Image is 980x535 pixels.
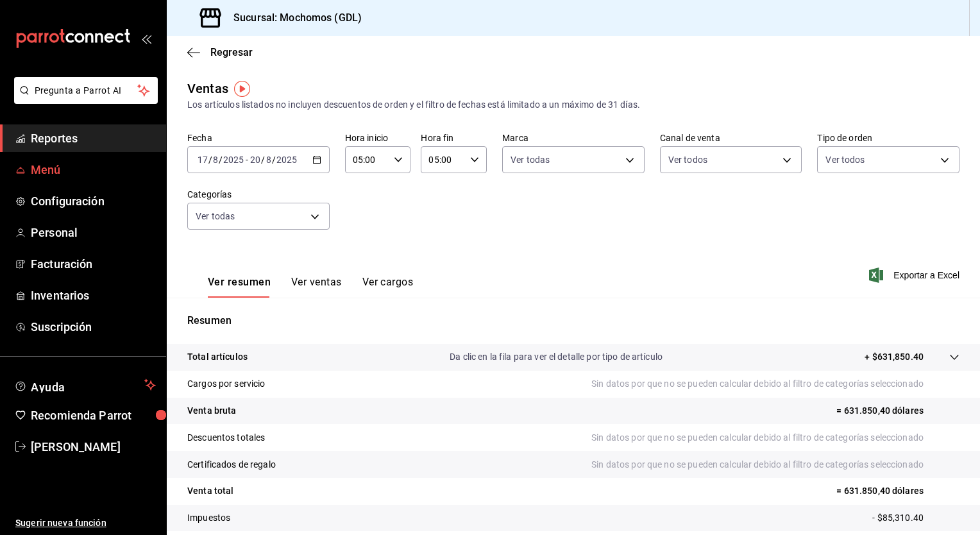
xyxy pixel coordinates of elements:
[893,270,959,280] font: Exportar a Excel
[836,484,959,498] p: = 631.850,40 dólares
[272,155,276,165] span: /
[421,133,487,142] label: Hora fin
[31,132,78,145] font: Reportes
[187,46,253,58] button: Regresar
[872,267,959,283] button: Exportar a Excel
[362,276,414,298] button: Ver cargos
[31,377,139,393] span: Ayuda
[208,276,271,289] font: Ver resumen
[15,518,106,528] font: Sugerir nueva función
[187,133,330,142] label: Fecha
[187,79,228,98] div: Ventas
[9,93,158,106] a: Pregunta a Parrot AI
[591,431,959,445] p: Sin datos por que no se pueden calcular debido al filtro de categorías seleccionado
[187,190,330,199] label: Categorías
[246,155,248,165] span: -
[31,163,61,176] font: Menú
[276,155,298,165] input: ----
[261,155,265,165] span: /
[817,133,959,142] label: Tipo de orden
[219,155,223,165] span: /
[234,81,250,97] img: Marcador de información sobre herramientas
[31,440,121,454] font: [PERSON_NAME]
[187,404,236,418] p: Venta bruta
[825,153,865,166] span: Ver todos
[187,377,266,391] p: Cargos por servicio
[187,511,230,525] p: Impuestos
[291,276,342,298] button: Ver ventas
[591,458,959,471] p: Sin datos por que no se pueden calcular debido al filtro de categorías seleccionado
[187,431,265,445] p: Descuentos totales
[197,155,208,165] input: --
[196,210,235,223] span: Ver todas
[660,133,802,142] label: Canal de venta
[31,226,78,239] font: Personal
[141,33,151,44] button: open_drawer_menu
[872,511,959,525] p: - $85,310.40
[31,320,92,334] font: Suscripción
[187,98,959,112] div: Los artículos listados no incluyen descuentos de orden y el filtro de fechas está limitado a un m...
[187,350,248,364] p: Total artículos
[450,350,663,364] p: Da clic en la fila para ver el detalle por tipo de artículo
[187,313,959,328] p: Resumen
[266,155,272,165] input: --
[502,133,645,142] label: Marca
[208,155,212,165] span: /
[187,484,233,498] p: Venta total
[223,155,244,165] input: ----
[345,133,411,142] label: Hora inicio
[210,46,253,58] span: Regresar
[865,350,924,364] p: + $631,850.40
[208,276,413,298] div: Pestañas de navegación
[31,409,131,422] font: Recomienda Parrot
[35,84,138,98] span: Pregunta a Parrot AI
[187,458,276,471] p: Certificados de regalo
[511,153,550,166] span: Ver todas
[31,257,92,271] font: Facturación
[668,153,707,166] span: Ver todos
[31,289,89,302] font: Inventarios
[212,155,219,165] input: --
[836,404,959,418] p: = 631.850,40 dólares
[591,377,959,391] p: Sin datos por que no se pueden calcular debido al filtro de categorías seleccionado
[249,155,261,165] input: --
[223,10,362,26] h3: Sucursal: Mochomos (GDL)
[31,194,105,208] font: Configuración
[14,77,158,104] button: Pregunta a Parrot AI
